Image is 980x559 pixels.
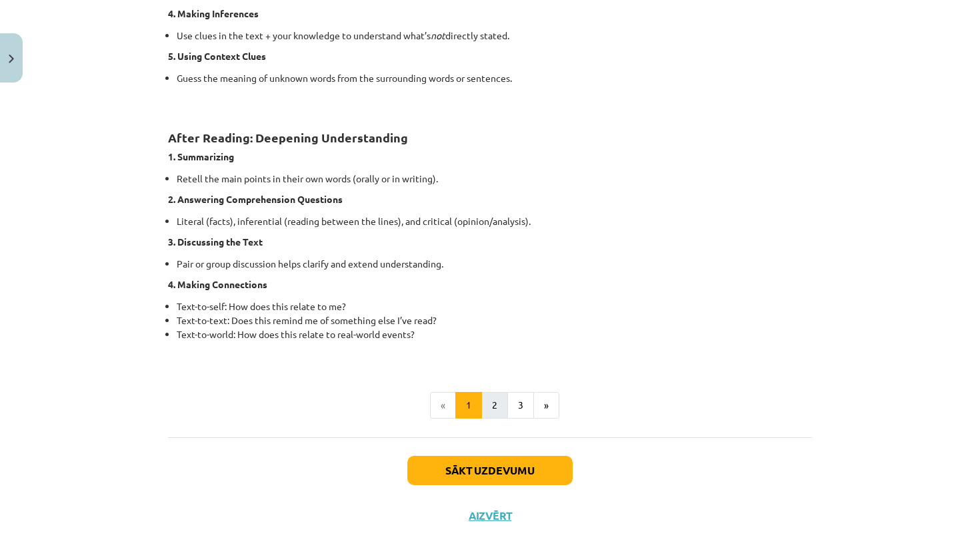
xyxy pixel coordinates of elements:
[481,392,508,419] button: 2
[177,71,812,85] li: Guess the meaning of unknown words from the surrounding words or sentences.
[168,193,343,205] b: 2. Answering Comprehension Questions
[177,257,812,271] li: Pair or group discussion helps clarify and extend understanding.
[177,172,812,186] li: Retell the main points in their own words (orally or in writing).
[407,456,573,485] button: Sākt uzdevumu
[9,55,14,63] img: icon-close-lesson-0947bae3869378f0d4975bcd49f059093ad1ed9edebbc8119c70593378902aed.svg
[168,150,234,162] b: 1. Summarizing
[168,130,408,145] strong: After Reading: Deepening Understanding
[431,29,445,41] i: not
[465,509,515,522] button: Aizvērt
[168,392,812,419] nav: Page navigation example
[168,236,263,248] b: 3. Discussing the Text
[177,29,812,43] li: Use clues in the text + your knowledge to understand what’s directly stated.
[177,327,812,341] li: Text-to-world: How does this relate to real-world events?
[177,299,812,313] li: Text-to-self: How does this relate to me?
[168,7,259,19] b: 4. Making Inferences
[177,313,812,327] li: Text-to-text: Does this remind me of something else I’ve read?
[177,214,812,228] li: Literal (facts), inferential (reading between the lines), and critical (opinion/analysis).
[168,278,267,290] b: 4. Making Connections
[168,50,266,62] b: 5. Using Context Clues
[533,392,559,419] button: »
[507,392,534,419] button: 3
[455,392,482,419] button: 1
